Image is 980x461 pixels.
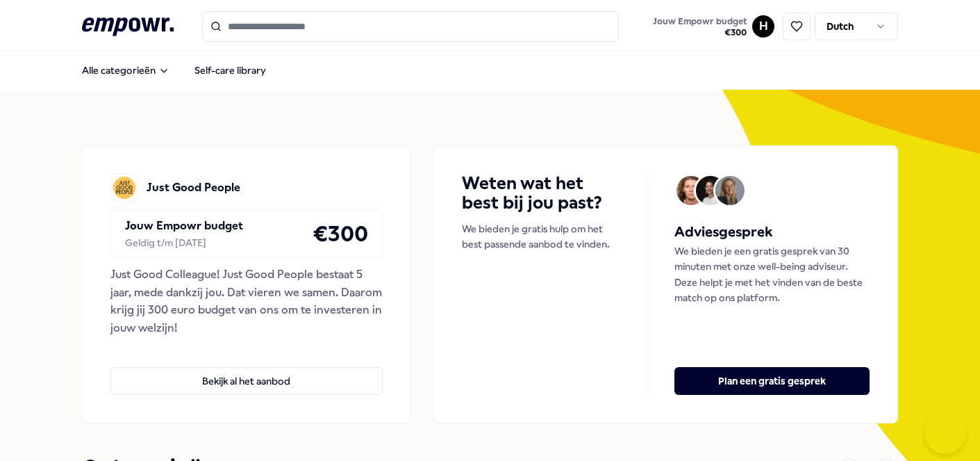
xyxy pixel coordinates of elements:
p: Just Good People [147,179,240,197]
img: Avatar [696,176,725,205]
a: Jouw Empowr budget€300 [647,12,752,41]
button: Bekijk al het aanbod [110,367,383,395]
button: H [752,15,774,38]
p: We bieden je gratis hulp om het best passende aanbod te vinden. [462,221,618,252]
img: Avatar [676,176,706,205]
h4: € 300 [313,216,368,251]
div: Just Good Colleague! Just Good People bestaat 5 jaar, mede dankzij jou. Dat vieren we samen. Daar... [110,266,383,337]
a: Self-care library [183,56,277,84]
p: We bieden je een gratis gesprek van 30 minuten met onze well-being adviseur. Deze helpt je met he... [674,243,870,306]
img: Avatar [715,176,745,205]
button: Jouw Empowr budget€300 [650,13,749,41]
div: Geldig t/m [DATE] [125,235,243,250]
button: Alle categorieën [71,56,181,84]
button: Plan een gratis gesprek [674,367,870,395]
iframe: Help Scout Beacon - Open [924,412,966,454]
nav: Main [71,56,277,84]
h5: Adviesgesprek [674,221,870,243]
a: Bekijk al het aanbod [110,345,383,395]
span: € 300 [653,27,747,38]
img: Just Good People [110,174,138,202]
p: Jouw Empowr budget [125,217,243,235]
input: Search for products, categories or subcategories [202,11,619,42]
span: Jouw Empowr budget [653,16,747,27]
h4: Weten wat het best bij jou past? [462,174,618,213]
